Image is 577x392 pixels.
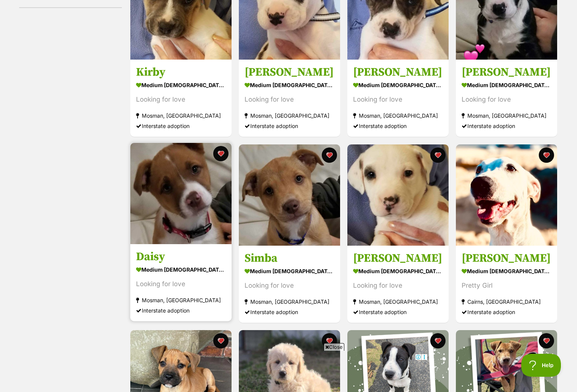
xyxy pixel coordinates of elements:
[136,121,226,131] div: Interstate adoption
[239,245,340,323] a: Simba medium [DEMOGRAPHIC_DATA] Dog Looking for love Mosman, [GEOGRAPHIC_DATA] Interstate adoptio...
[462,121,551,131] div: Interstate adoption
[353,280,443,291] div: Looking for love
[462,95,551,105] div: Looking for love
[353,95,443,105] div: Looking for love
[149,354,428,388] iframe: Advertisement
[130,60,232,137] a: Kirby medium [DEMOGRAPHIC_DATA] Dog Looking for love Mosman, [GEOGRAPHIC_DATA] Interstate adoptio...
[430,333,446,348] button: favourite
[245,65,334,80] h3: [PERSON_NAME]
[521,354,562,377] iframe: Help Scout Beacon - Open
[462,111,551,121] div: Mosman, [GEOGRAPHIC_DATA]
[353,65,443,80] h3: [PERSON_NAME]
[353,111,443,121] div: Mosman, [GEOGRAPHIC_DATA]
[347,144,449,246] img: Sophie
[136,264,226,275] div: medium [DEMOGRAPHIC_DATA] Dog
[245,95,334,105] div: Looking for love
[462,266,551,277] div: medium [DEMOGRAPHIC_DATA] Dog
[136,80,226,91] div: medium [DEMOGRAPHIC_DATA] Dog
[539,333,554,348] button: favourite
[136,305,226,316] div: Interstate adoption
[539,147,554,163] button: favourite
[430,147,446,163] button: favourite
[347,60,449,137] a: [PERSON_NAME] medium [DEMOGRAPHIC_DATA] Dog Looking for love Mosman, [GEOGRAPHIC_DATA] Interstate...
[462,280,551,291] div: Pretty Girl
[136,295,226,305] div: Mosman, [GEOGRAPHIC_DATA]
[245,296,334,307] div: Mosman, [GEOGRAPHIC_DATA]
[213,146,229,161] button: favourite
[353,307,443,317] div: Interstate adoption
[136,279,226,289] div: Looking for love
[456,144,557,246] img: Alexis
[245,121,334,131] div: Interstate adoption
[245,280,334,291] div: Looking for love
[130,244,232,321] a: Daisy medium [DEMOGRAPHIC_DATA] Dog Looking for love Mosman, [GEOGRAPHIC_DATA] Interstate adoptio...
[462,251,551,266] h3: [PERSON_NAME]
[239,144,340,246] img: Simba
[239,60,340,137] a: [PERSON_NAME] medium [DEMOGRAPHIC_DATA] Dog Looking for love Mosman, [GEOGRAPHIC_DATA] Interstate...
[245,111,334,121] div: Mosman, [GEOGRAPHIC_DATA]
[353,121,443,131] div: Interstate adoption
[136,249,226,264] h3: Daisy
[245,266,334,277] div: medium [DEMOGRAPHIC_DATA] Dog
[462,307,551,317] div: Interstate adoption
[322,147,337,163] button: favourite
[456,60,557,137] a: [PERSON_NAME] medium [DEMOGRAPHIC_DATA] Dog Looking for love Mosman, [GEOGRAPHIC_DATA] Interstate...
[324,343,344,351] span: Close
[353,80,443,91] div: medium [DEMOGRAPHIC_DATA] Dog
[353,296,443,307] div: Mosman, [GEOGRAPHIC_DATA]
[347,245,449,323] a: [PERSON_NAME] medium [DEMOGRAPHIC_DATA] Dog Looking for love Mosman, [GEOGRAPHIC_DATA] Interstate...
[353,251,443,266] h3: [PERSON_NAME]
[136,95,226,105] div: Looking for love
[322,333,337,348] button: favourite
[245,80,334,91] div: medium [DEMOGRAPHIC_DATA] Dog
[462,80,551,91] div: medium [DEMOGRAPHIC_DATA] Dog
[136,65,226,80] h3: Kirby
[130,143,232,244] img: Daisy
[462,296,551,307] div: Cairns, [GEOGRAPHIC_DATA]
[456,245,557,323] a: [PERSON_NAME] medium [DEMOGRAPHIC_DATA] Dog Pretty Girl Cairns, [GEOGRAPHIC_DATA] Interstate adop...
[245,307,334,317] div: Interstate adoption
[136,111,226,121] div: Mosman, [GEOGRAPHIC_DATA]
[353,266,443,277] div: medium [DEMOGRAPHIC_DATA] Dog
[245,251,334,266] h3: Simba
[462,65,551,80] h3: [PERSON_NAME]
[213,333,229,348] button: favourite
